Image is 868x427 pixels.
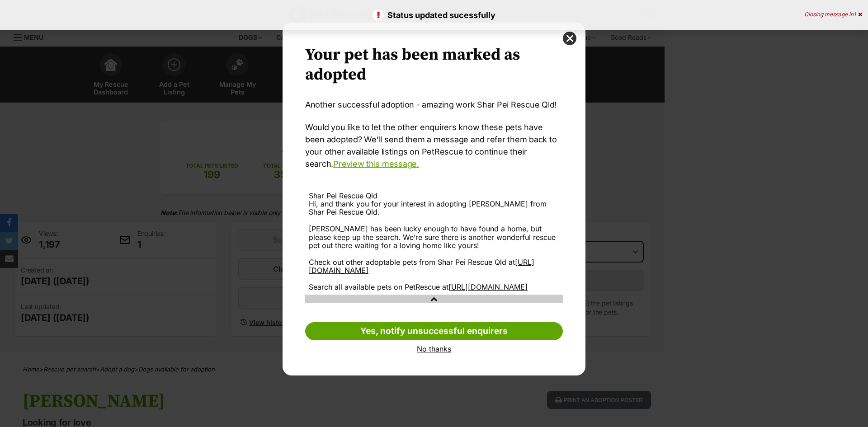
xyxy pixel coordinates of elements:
[305,99,563,111] p: Another successful adoption - amazing work Shar Pei Rescue Qld!
[448,282,528,291] a: [URL][DOMAIN_NAME]
[305,121,563,170] p: Would you like to let the other enquirers know these pets have been adopted? We’ll send them a me...
[9,9,859,21] p: Status updated sucessfully
[804,11,862,18] div: Closing message in
[305,45,563,85] h2: Your pet has been marked as adopted
[305,345,563,353] a: No thanks
[563,32,576,45] button: close
[333,159,419,169] a: Preview this message.
[305,322,563,340] a: Yes, notify unsuccessful enquirers
[309,200,559,291] div: Hi, and thank you for your interest in adopting [PERSON_NAME] from Shar Pei Rescue Qld. [PERSON_N...
[854,11,856,18] span: 1
[309,191,377,200] span: Shar Pei Rescue Qld
[129,0,135,7] img: adc.png
[309,258,534,275] a: [URL][DOMAIN_NAME]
